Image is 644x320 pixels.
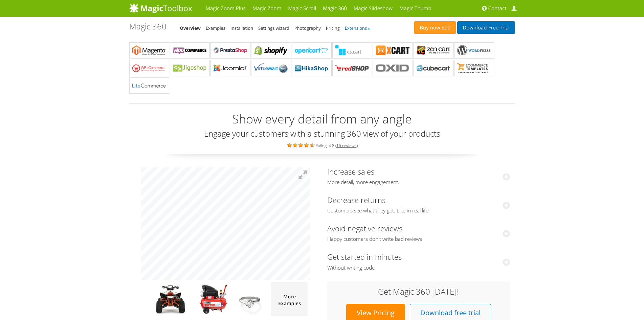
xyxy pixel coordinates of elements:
a: Magic 360 for Zen Cart [414,42,453,59]
b: Magic 360 for Zen Cart [417,45,450,55]
a: Magic 360 for Shopify [251,42,291,59]
a: Examples [206,25,225,31]
span: Free Trial [487,25,509,30]
b: Magic 360 for OpenCart [295,45,329,55]
a: Magic 360 for ecommerce Templates [454,60,494,76]
span: Customers see what they get. Like in real life [327,207,510,214]
a: Magic 360 for CS-Cart [332,42,372,59]
a: Installation [230,25,253,31]
b: Magic 360 for ecommerce Templates [457,63,491,73]
span: Happy customers don't write bad reviews [327,236,510,243]
b: Magic 360 for Joomla [214,63,247,73]
a: Magic 360 for WooCommerce [170,42,210,59]
a: Settings wizard [258,25,289,31]
a: Magic 360 for LiteCommerce [129,77,169,94]
a: Magic 360 for OXID [373,60,413,76]
h2: Show every detail from any angle [129,112,515,126]
b: Magic 360 for OXID [376,63,410,73]
b: Magic 360 for VirtueMart [254,63,288,73]
a: Avoid negative reviewsHappy customers don't write bad reviews [327,223,510,243]
img: MagicToolbox.com - Image tools for your website [129,3,192,13]
span: More detail, more engagement. [327,179,510,186]
a: Magic 360 for X-Cart [373,42,413,59]
a: Decrease returnsCustomers see what they get. Like in real life [327,195,510,214]
a: Buy now£99 [414,21,456,34]
span: £99 [440,25,451,30]
b: Magic 360 for Jigoshop [173,63,207,73]
a: Magic 360 for Magento [129,42,169,59]
b: Magic 360 for CubeCart [417,63,450,73]
a: Magic 360 for VirtueMart [251,60,291,76]
h3: Get Magic 360 [DATE]! [334,287,503,296]
b: Magic 360 for Magento [132,45,166,55]
b: Magic 360 for LiteCommerce [132,81,166,91]
a: Magic 360 for HikaShop [292,60,332,76]
a: Increase salesMore detail, more engagement. [327,166,510,186]
a: Magic 360 for Jigoshop [170,60,210,76]
a: Magic 360 for OpenCart [292,42,332,59]
b: Magic 360 for X-Cart [376,45,410,55]
div: Rating: 4.8 ( ) [129,141,515,149]
a: Magic 360 for PrestaShop [210,42,250,59]
b: Magic 360 for WooCommerce [173,45,207,55]
a: Pricing [326,25,340,31]
b: Magic 360 for CS-Cart [335,45,369,55]
b: Magic 360 for WordPress [457,45,491,55]
a: Extensions [345,25,370,31]
a: Magic 360 for WordPress [454,42,494,59]
a: Photography [294,25,321,31]
span: Without writing code [327,265,510,271]
h1: Magic 360 [129,22,166,31]
b: Magic 360 for PrestaShop [214,45,247,55]
a: Magic 360 for Joomla [210,60,250,76]
b: Magic 360 for WP e-Commerce [132,63,166,73]
b: Magic 360 for HikaShop [295,63,329,73]
a: Magic 360 for redSHOP [332,60,372,76]
a: 16 reviews [336,143,357,148]
span: Contact [488,5,507,12]
a: Magic 360 for WP e-Commerce [129,60,169,76]
h3: Engage your customers with a stunning 360 view of your products [129,129,515,138]
img: more magic 360 demos [271,282,308,316]
b: Magic 360 for Shopify [254,45,288,55]
a: Get started in minutesWithout writing code [327,252,510,271]
a: Overview [180,25,201,31]
a: Magic 360 for CubeCart [414,60,453,76]
b: Magic 360 for redSHOP [335,63,369,73]
a: DownloadFree Trial [457,21,515,34]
